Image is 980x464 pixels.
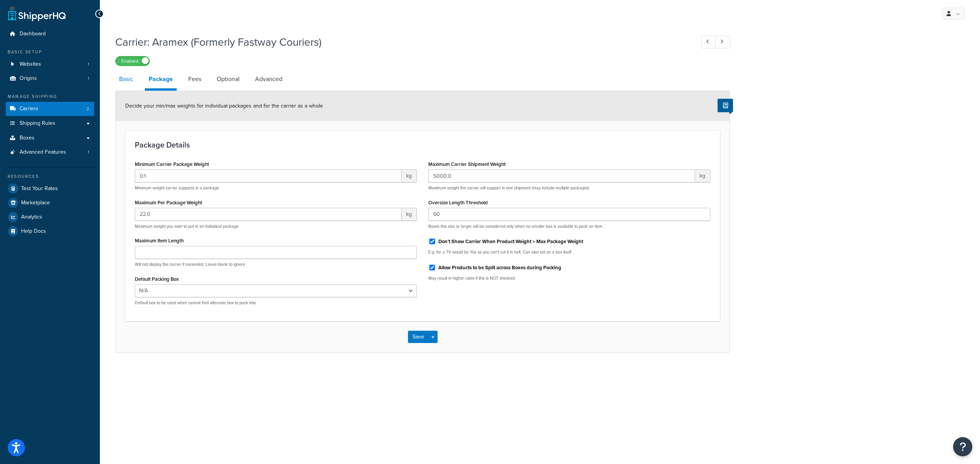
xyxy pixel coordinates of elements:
span: Shipping Rules [20,120,55,127]
button: Show Help Docs [718,99,733,112]
span: Decide your min/max weights for individual packages and for the carrier as a whole [125,102,323,110]
a: Boxes [6,131,94,145]
a: Basic [115,70,137,88]
a: Previous Record [701,36,716,48]
a: Marketplace [6,196,94,210]
a: Websites1 [6,57,94,71]
a: Dashboard [6,27,94,41]
span: Analytics [21,214,42,220]
a: Shipping Rules [6,116,94,131]
a: Fees [184,70,205,88]
span: Dashboard [20,31,46,37]
span: 2 [86,106,89,112]
span: kg [401,169,417,182]
span: 1 [88,75,89,82]
li: Websites [6,57,94,71]
h1: Carrier: Aramex (Formerly Fastway Couriers) [115,35,687,50]
span: Help Docs [21,228,46,235]
a: Next Record [715,36,730,48]
p: Will not display the carrier if exceeded. Leave blank to ignore [135,262,417,267]
span: Test Your Rates [21,186,58,192]
span: kg [401,208,417,221]
li: Advanced Features [6,145,94,159]
span: 1 [88,61,89,68]
a: Package [145,70,177,91]
p: May result in higher rates if this is NOT checked [428,275,710,281]
a: Advanced Features1 [6,145,94,159]
a: Advanced [251,70,286,88]
span: Carriers [20,106,38,112]
a: Optional [213,70,244,88]
a: Test Your Rates [6,182,94,196]
a: Carriers2 [6,102,94,116]
p: E.g. for a TV would be Yes as you can't cut it in half. Can also set on a box itself [428,249,710,255]
a: Help Docs [6,224,94,238]
p: Maximum weight you wish to put in an individual package [135,224,417,229]
label: Don't Show Carrier When Product Weight > Max Package Weight [438,238,583,245]
li: Origins [6,71,94,86]
a: Origins1 [6,71,94,86]
label: Minimum Carrier Package Weight [135,161,209,167]
li: Carriers [6,102,94,116]
label: Default Packing Box [135,276,179,282]
label: Enabled [116,56,149,66]
span: 1 [88,149,89,156]
p: Minimum weight carrier supports in a package [135,185,417,191]
div: Resources [6,173,94,180]
label: Allow Products to be Split across Boxes during Packing [438,264,561,271]
span: kg [695,169,710,182]
p: Default box to be used when cannot find alternate box to pack into [135,300,417,306]
p: Boxes this size or larger will be considered only when no smaller box is available to pack an item [428,224,710,229]
span: Advanced Features [20,149,66,156]
div: Manage Shipping [6,93,94,100]
label: Maximum Carrier Shipment Weight [428,161,506,167]
h3: Package Details [135,141,710,149]
span: Websites [20,61,41,68]
label: Maximum Per Package Weight [135,200,202,205]
button: Save [408,331,429,343]
span: Boxes [20,135,35,141]
label: Maximum Item Length [135,238,184,244]
span: Marketplace [21,200,50,206]
button: Open Resource Center [953,437,972,456]
span: Origins [20,75,37,82]
div: Basic Setup [6,49,94,55]
label: Oversize Length Threshold [428,200,488,205]
p: Maximum weight the carrier will support in one shipment (may include multiple packages) [428,185,710,191]
a: Analytics [6,210,94,224]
